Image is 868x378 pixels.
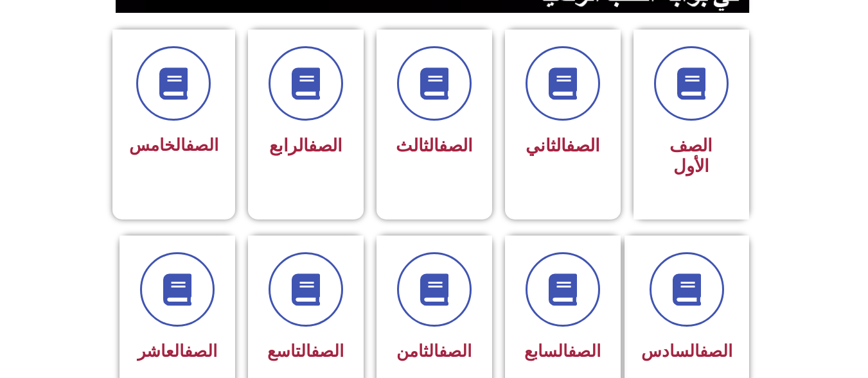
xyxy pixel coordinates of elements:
a: الصف [439,341,472,361]
span: الثاني [526,135,600,156]
a: الصف [311,341,344,361]
a: الصف [568,341,601,361]
a: الصف [566,135,600,156]
span: العاشر [137,341,217,361]
span: الخامس [129,135,218,155]
span: السابع [524,341,601,361]
span: التاسع [267,341,344,361]
a: الصف [439,135,473,156]
span: الرابع [269,135,342,156]
a: الصف [308,135,342,156]
span: الثالث [396,135,473,156]
a: الصف [184,341,217,361]
a: الصف [700,341,732,361]
span: السادس [641,341,732,361]
a: الصف [186,135,218,155]
span: الثامن [396,341,472,361]
span: الصف الأول [669,135,713,176]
